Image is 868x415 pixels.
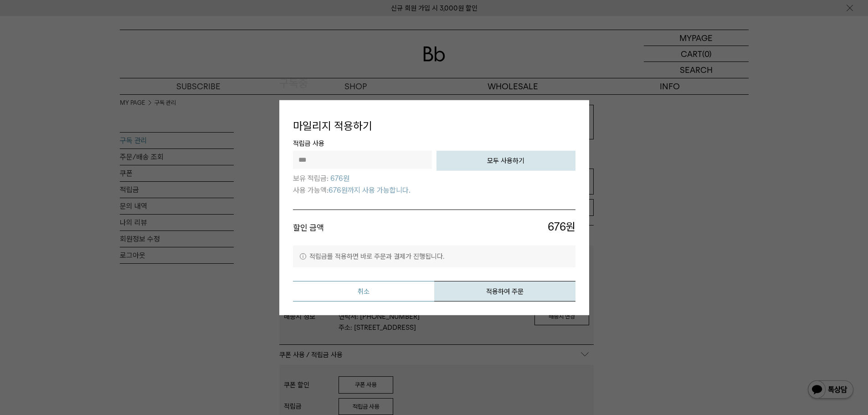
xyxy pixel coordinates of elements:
strong: 할인 금액 [293,223,324,232]
button: 취소 [293,281,434,302]
span: 676원 [330,173,349,184]
h4: 마일리지 적용하기 [293,113,575,138]
span: 원 [434,219,575,236]
span: 676원까지 사용 가능합니다. [329,184,411,196]
p: 적립금를 적용하면 바로 주문과 결제가 진행됩니다. [293,246,575,267]
span: 적립금 사용 [293,138,575,151]
span: 보유 적립금: [293,173,329,184]
button: 적용하여 주문 [434,281,575,302]
button: 모두 사용하기 [437,151,575,171]
span: 676 [548,219,566,235]
span: 사용 가능액: [293,184,329,196]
